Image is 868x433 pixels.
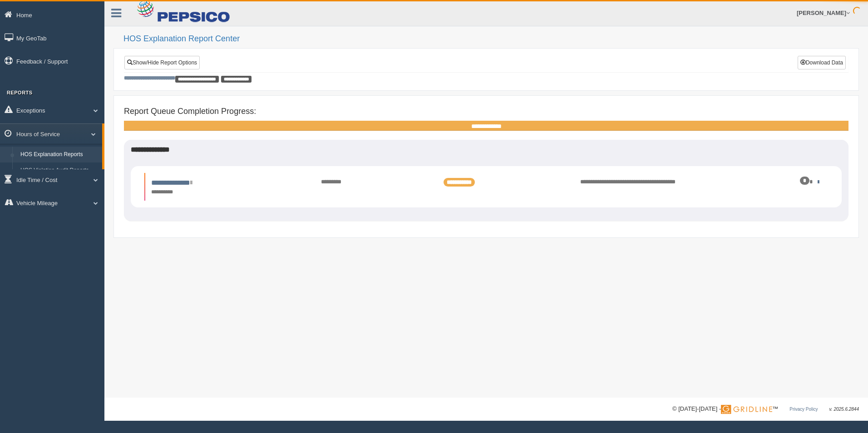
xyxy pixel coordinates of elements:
a: Privacy Policy [789,407,818,412]
button: Download Data [798,56,846,69]
h4: Report Queue Completion Progress: [124,107,848,116]
a: HOS Explanation Reports [16,147,102,163]
div: © [DATE]-[DATE] - ™ [672,404,859,414]
span: v. 2025.6.2844 [829,407,859,412]
h2: HOS Explanation Report Center [123,34,859,44]
li: Expand [144,173,828,201]
a: HOS Violation Audit Reports [16,162,102,179]
img: Gridline [721,405,772,414]
a: Show/Hide Report Options [124,56,200,69]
